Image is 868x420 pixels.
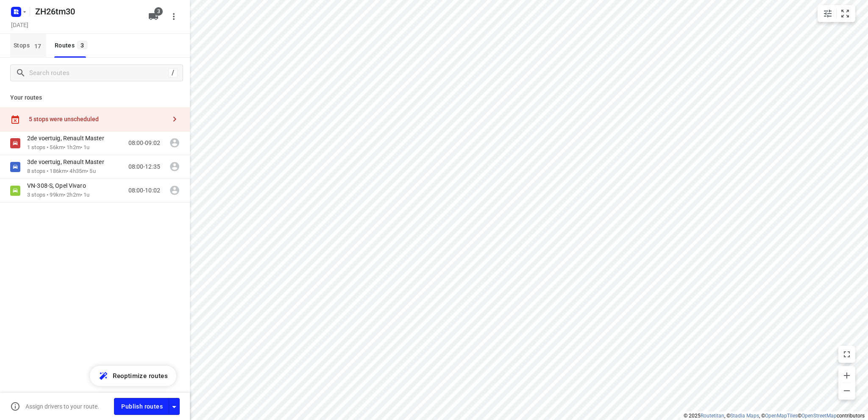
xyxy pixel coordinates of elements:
p: 1 stops • 56km • 1h2m • 1u [27,144,113,152]
div: small contained button group [818,5,855,22]
h5: [DATE] [8,20,32,30]
div: 5 stops were unscheduled [29,116,166,122]
p: 8 stops • 186km • 4h35m • 5u [27,167,113,175]
button: Publish routes [114,398,169,414]
p: 3 stops • 99km • 2h2m • 1u [27,191,95,199]
p: 08:00-12:35 [128,162,160,171]
span: 3 [77,41,87,49]
span: Assign driver [166,182,183,199]
input: Search routes [29,67,168,80]
div: / [168,68,178,78]
a: OpenMapTiles [765,413,798,419]
div: Driver app settings [169,401,179,412]
button: Fit zoom [837,5,854,22]
span: 3 [154,7,163,16]
span: Assign driver [166,134,183,151]
p: 08:00-09:02 [128,139,160,147]
a: OpenStreetMap [801,413,837,419]
p: 3de voertuig, Renault Master [27,158,109,166]
p: VN-308-S, Opel Vivaro [27,182,91,189]
button: 3 [145,8,162,25]
span: Publish routes [121,401,163,412]
span: Reoptimize routes [113,370,168,381]
span: Assign driver [166,158,183,175]
button: Map settings [819,5,836,22]
p: 08:00-10:02 [128,186,160,195]
a: Routetitan [701,413,724,419]
a: Stadia Maps [730,413,759,419]
p: 2de voertuig, Renault Master [27,134,109,142]
li: © 2025 , © , © © contributors [684,413,865,419]
p: Your routes [10,93,180,102]
span: Stops [14,40,46,51]
div: Routes [55,40,90,51]
span: 17 [32,42,44,50]
p: Assign drivers to your route. [25,403,99,410]
button: Reoptimize routes [90,366,176,386]
button: More [165,8,182,25]
h5: Rename [32,5,142,18]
